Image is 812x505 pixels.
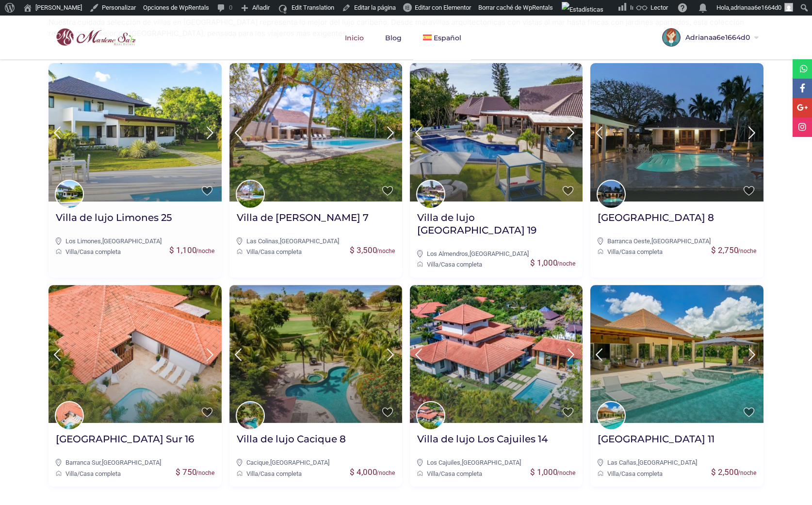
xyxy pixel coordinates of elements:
[102,459,161,466] a: [GEOGRAPHIC_DATA]
[607,459,636,466] a: Las Cañas
[410,63,583,202] img: Villa de lujo Los Almendros 19
[237,433,346,453] a: Villa de lujo Cacique 8
[651,237,711,245] a: [GEOGRAPHIC_DATA]
[56,211,172,224] h2: Villa de lujo Limones 25
[56,211,172,231] a: Villa de lujo Limones 25
[413,16,471,60] a: Español
[49,285,221,423] img: Villa de lujo Barranca Sur 16
[607,248,619,255] a: Villa
[56,247,214,257] div: /
[590,285,763,423] img: Villa de lujo Las Cañas 11
[462,459,521,466] a: [GEOGRAPHIC_DATA]
[237,211,369,224] h2: Villa de [PERSON_NAME] 7
[598,457,756,468] div: ,
[260,470,302,477] a: Casa completa
[41,26,138,49] img: logo
[246,459,269,466] a: Cacique
[598,433,715,453] a: [GEOGRAPHIC_DATA] 11
[80,248,121,255] a: Casa completa
[598,433,715,445] h2: [GEOGRAPHIC_DATA] 11
[65,459,100,466] a: Barranca Sur
[229,63,402,202] img: Villa de lujo Colinas 7
[277,1,289,17] img: icon16.svg
[427,261,438,268] a: Villa
[417,457,575,468] div: ,
[427,250,468,257] a: Los Almendros
[56,433,194,453] a: [GEOGRAPHIC_DATA] Sur 16
[56,457,214,468] div: ,
[427,470,438,477] a: Villa
[65,248,77,255] a: Villa
[417,211,575,236] h2: Villa de lujo [GEOGRAPHIC_DATA] 19
[237,211,369,231] a: Villa de [PERSON_NAME] 7
[607,237,650,245] a: Barranca Oeste
[417,249,575,259] div: ,
[260,248,302,255] a: Casa completa
[731,4,781,11] span: adrianaa6e1664d0
[434,34,461,42] span: Español
[102,237,162,245] a: [GEOGRAPHIC_DATA]
[65,470,77,477] a: Villa
[375,16,411,60] a: Blog
[590,63,763,202] img: Villa de lujo Barranca Oeste 8
[598,211,714,231] a: [GEOGRAPHIC_DATA] 8
[427,459,460,466] a: Los Cajuiles
[65,237,101,245] a: Los Limones
[246,237,278,245] a: Las Colinas
[49,63,221,202] img: Villa de lujo Limones 25
[562,2,603,17] img: Visitas de 48 horas. Haz clic para ver más estadísticas del sitio.
[246,470,258,477] a: Villa
[229,285,402,423] img: Villa de lujo Cacique 8
[237,236,395,247] div: ,
[598,469,756,479] div: /
[621,248,663,255] a: Casa completa
[621,470,663,477] a: Casa completa
[410,285,583,423] img: Villa de lujo Los Cajuiles 14
[415,4,471,11] span: Editar con Elementor
[335,16,374,60] a: Inicio
[417,259,575,270] div: /
[237,469,395,479] div: /
[280,237,339,245] a: [GEOGRAPHIC_DATA]
[681,34,752,41] span: Adrianaa6e1664d0
[470,250,529,257] a: [GEOGRAPHIC_DATA]
[56,469,214,479] div: /
[56,236,214,247] div: ,
[237,457,395,468] div: ,
[598,211,714,224] h2: [GEOGRAPHIC_DATA] 8
[56,433,194,445] h2: [GEOGRAPHIC_DATA] Sur 16
[441,470,482,477] a: Casa completa
[598,236,756,247] div: ,
[630,4,652,11] span: Insights
[237,247,395,257] div: /
[417,433,548,445] h2: Villa de lujo Los Cajuiles 14
[441,261,482,268] a: Casa completa
[237,433,346,445] h2: Villa de lujo Cacique 8
[598,247,756,257] div: /
[638,459,697,466] a: [GEOGRAPHIC_DATA]
[246,248,258,255] a: Villa
[417,211,575,244] a: Villa de lujo [GEOGRAPHIC_DATA] 19
[80,470,121,477] a: Casa completa
[607,470,619,477] a: Villa
[417,433,548,453] a: Villa de lujo Los Cajuiles 14
[270,459,329,466] a: [GEOGRAPHIC_DATA]
[417,469,575,479] div: /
